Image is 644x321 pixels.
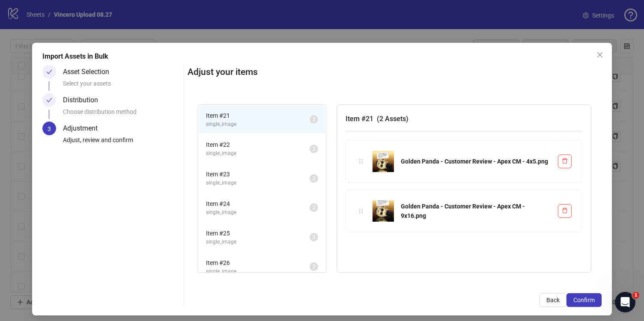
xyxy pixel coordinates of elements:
span: single_image [206,120,310,128]
div: Golden Panda - Customer Review - Apex CM - 9x16.png [401,202,551,220]
img: Golden Panda - Customer Review - Apex CM - 9x16.png [373,200,394,222]
button: Close [593,48,607,62]
h2: Adjust your items [188,65,601,79]
span: Confirm [573,297,595,303]
span: single_image [206,179,310,187]
span: holder [358,158,364,164]
button: Back [540,293,566,307]
button: Confirm [566,293,602,307]
span: 2 [313,146,316,152]
span: Item # 21 [206,111,310,120]
span: 2 [313,234,316,240]
sup: 2 [310,115,318,124]
span: 2 [313,116,316,122]
sup: 2 [310,174,318,183]
span: single_image [206,267,310,276]
sup: 2 [310,262,318,271]
div: holder [356,206,366,216]
sup: 2 [310,233,318,241]
span: Item # 23 [206,169,310,179]
span: 2 [313,264,316,270]
span: holder [358,208,364,214]
span: single_image [206,238,310,246]
span: close [596,51,603,58]
span: 3 [48,125,51,132]
iframe: Intercom live chat [615,292,635,312]
span: delete [562,158,568,164]
span: Item # 24 [206,199,310,208]
span: ( 2 Assets ) [377,115,408,123]
div: Adjust, review and confirm [63,135,180,150]
sup: 2 [310,203,318,212]
span: delete [562,208,568,214]
span: Item # 26 [206,258,310,267]
span: check [46,97,52,103]
div: Select your assets [63,79,180,93]
span: single_image [206,149,310,158]
img: Golden Panda - Customer Review - Apex CM - 4x5.png [373,151,394,172]
span: 1 [632,292,639,299]
span: Item # 25 [206,229,310,238]
div: Distribution [63,93,105,107]
div: Choose distribution method [63,107,180,122]
span: Back [546,297,560,303]
div: Adjustment [63,122,104,135]
div: holder [356,157,366,166]
div: Import Assets in Bulk [42,51,602,62]
button: Delete [558,155,572,168]
h3: Item # 21 [346,113,582,124]
div: Golden Panda - Customer Review - Apex CM - 4x5.png [401,157,551,166]
button: Delete [558,204,572,218]
span: single_image [206,208,310,217]
span: 2 [313,175,316,181]
sup: 2 [310,145,318,153]
span: Item # 22 [206,140,310,149]
span: check [46,69,52,75]
span: 2 [313,205,316,211]
div: Asset Selection [63,65,116,79]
